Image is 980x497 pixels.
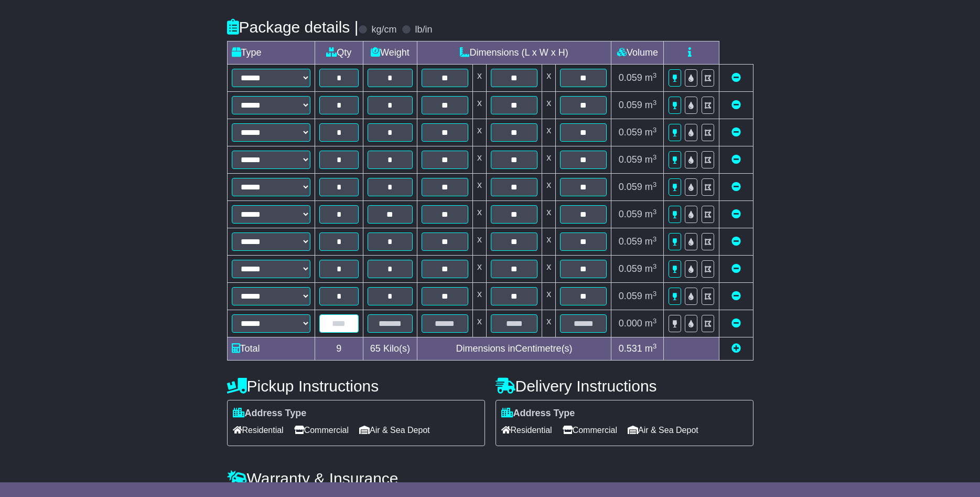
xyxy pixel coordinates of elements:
label: Address Type [233,408,307,419]
h4: Delivery Instructions [496,377,753,395]
td: Total [227,337,315,361]
label: kg/cm [371,24,396,36]
span: m [645,100,657,110]
td: 9 [315,337,363,361]
sup: 3 [653,99,657,107]
h4: Pickup Instructions [227,377,485,395]
sup: 3 [653,262,657,270]
td: Dimensions (L x W x H) [417,41,611,65]
a: Remove this item [731,154,741,165]
a: Remove this item [731,182,741,192]
span: m [645,209,657,219]
span: m [645,72,657,83]
h4: Package details | [227,18,359,36]
sup: 3 [653,290,657,298]
span: Residential [233,422,284,438]
span: m [645,127,657,138]
sup: 3 [653,153,657,161]
label: Address Type [501,408,575,419]
a: Add new item [731,343,741,354]
td: x [542,228,556,256]
h4: Warranty & Insurance [227,470,753,487]
span: 0.059 [619,291,642,301]
span: m [645,263,657,274]
td: Weight [363,41,417,65]
td: x [542,310,556,337]
span: 0.059 [619,154,642,165]
td: x [542,119,556,146]
td: x [472,146,486,174]
td: Kilo(s) [363,337,417,361]
td: x [472,119,486,146]
td: x [472,201,486,228]
span: 0.059 [619,209,642,219]
span: m [645,318,657,329]
td: x [472,65,486,92]
a: Remove this item [731,127,741,138]
td: Qty [315,41,363,65]
td: x [542,283,556,310]
span: 0.000 [619,318,642,329]
sup: 3 [653,126,657,134]
span: Air & Sea Depot [359,422,430,438]
td: Dimensions in Centimetre(s) [417,337,611,361]
span: 65 [370,343,381,354]
td: x [472,228,486,256]
a: Remove this item [731,100,741,110]
span: 0.059 [619,182,642,192]
td: x [472,92,486,119]
a: Remove this item [731,236,741,247]
span: m [645,182,657,192]
span: 0.531 [619,343,642,354]
a: Remove this item [731,318,741,329]
span: Commercial [294,422,349,438]
td: x [542,92,556,119]
td: x [472,256,486,283]
label: lb/in [415,24,432,36]
span: 0.059 [619,100,642,110]
sup: 3 [653,342,657,350]
sup: 3 [653,208,657,216]
span: m [645,343,657,354]
td: Volume [611,41,664,65]
span: m [645,291,657,301]
a: Remove this item [731,263,741,274]
td: x [542,65,556,92]
a: Remove this item [731,209,741,219]
a: Remove this item [731,291,741,301]
span: Commercial [563,422,617,438]
sup: 3 [653,71,657,79]
span: 0.059 [619,127,642,138]
td: x [542,256,556,283]
span: Residential [501,422,552,438]
sup: 3 [653,317,657,325]
td: x [472,310,486,337]
td: Type [227,41,315,65]
td: x [542,201,556,228]
sup: 3 [653,181,657,188]
sup: 3 [653,235,657,243]
span: Air & Sea Depot [628,422,698,438]
td: x [542,146,556,174]
a: Remove this item [731,72,741,83]
span: m [645,154,657,165]
span: 0.059 [619,72,642,83]
span: 0.059 [619,236,642,247]
td: x [472,174,486,201]
span: m [645,236,657,247]
td: x [472,283,486,310]
span: 0.059 [619,263,642,274]
td: x [542,174,556,201]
